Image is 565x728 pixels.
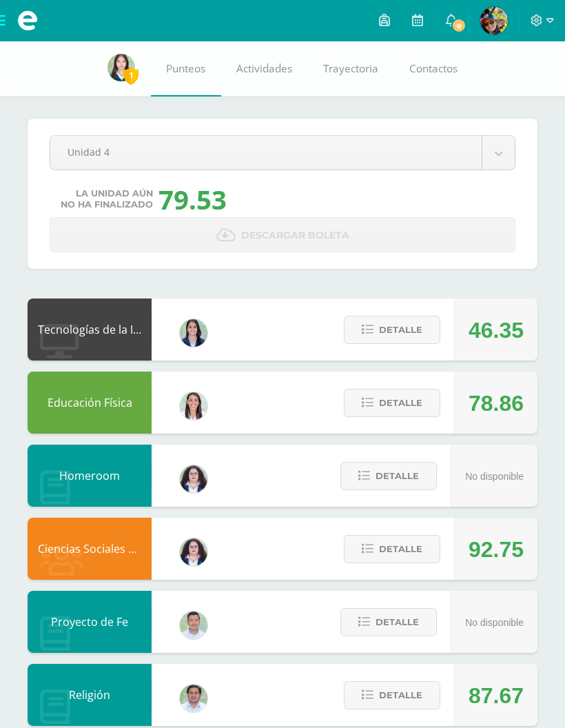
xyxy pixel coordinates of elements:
[180,611,207,639] img: 585d333ccf69bb1c6e5868c8cef08dba.png
[68,136,464,168] span: Unidad 4
[469,665,524,727] div: 87.67
[344,389,440,417] button: Detalle
[480,7,508,34] img: 9328d5e98ceeb7b6b4c8a00374d795d3.png
[379,390,422,416] span: Detalle
[376,609,419,635] span: Detalle
[344,316,440,344] button: Detalle
[394,41,473,97] a: Contactos
[344,535,440,563] button: Detalle
[180,538,207,566] img: ba02aa29de7e60e5f6614f4096ff8928.png
[166,61,205,76] span: Punteos
[158,181,227,217] div: 79.53
[379,682,422,708] span: Detalle
[344,681,440,709] button: Detalle
[180,392,207,420] img: 68dbb99899dc55733cac1a14d9d2f825.png
[465,617,524,628] span: No disponible
[28,445,152,507] div: Homeroom
[50,136,515,170] a: Unidad 4
[180,319,207,347] img: 7489ccb779e23ff9f2c3e89c21f82ed0.png
[180,685,207,712] img: f767cae2d037801592f2ba1a5db71a2a.png
[376,463,419,489] span: Detalle
[28,664,152,726] div: Religión
[221,41,308,97] a: Actividades
[308,41,394,97] a: Trayectoria
[469,518,524,580] div: 92.75
[28,591,152,653] div: Proyecto de Fe
[107,54,135,81] img: 9e386c109338fe129f7304ee11bb0e09.png
[379,317,422,343] span: Detalle
[123,67,138,84] span: 1
[469,372,524,434] div: 78.86
[236,61,292,76] span: Actividades
[28,299,152,361] div: Tecnologías de la Información y Comunicación: Computación
[379,536,422,562] span: Detalle
[340,608,437,636] button: Detalle
[180,465,207,493] img: ba02aa29de7e60e5f6614f4096ff8928.png
[28,372,152,434] div: Educación Física
[340,462,437,490] button: Detalle
[28,518,152,580] div: Ciencias Sociales y Formación Ciudadana
[469,299,524,361] div: 46.35
[151,41,221,97] a: Punteos
[323,61,378,76] span: Trayectoria
[451,18,466,33] span: 8
[409,61,458,76] span: Contactos
[465,471,524,482] span: No disponible
[241,219,349,252] span: Descargar boleta
[61,188,153,210] span: La unidad aún no ha finalizado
